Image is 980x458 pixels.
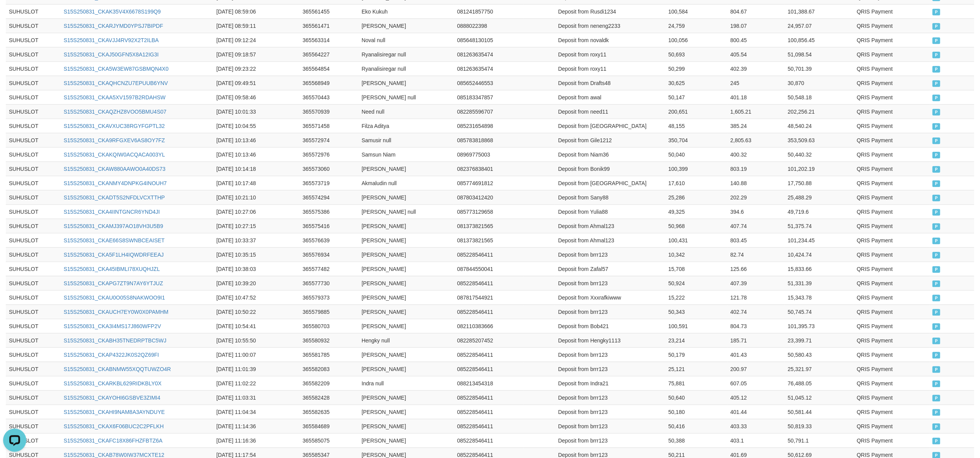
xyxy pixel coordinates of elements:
td: [PERSON_NAME] [358,247,454,262]
td: 401.18 [727,90,785,104]
td: [DATE] 09:18:57 [213,47,299,61]
td: [DATE] 10:13:46 [213,133,299,147]
span: PAID [932,9,940,15]
td: 407.74 [727,219,785,233]
td: QRIS Payment [854,104,929,119]
td: [DATE] 10:04:55 [213,119,299,133]
td: 50,343 [665,305,727,319]
td: 50,693 [665,47,727,61]
a: S15S250831_CKAE66S8SWNBCEAISET [64,237,165,243]
td: 202,256.21 [785,104,854,119]
td: Deposit from Gile1212 [555,133,665,147]
td: 085773129658 [454,204,523,219]
td: 402.39 [727,61,785,76]
td: QRIS Payment [854,61,929,76]
span: PAID [932,138,940,144]
td: 402.74 [727,305,785,319]
td: 082285207452 [454,333,523,347]
td: 365570939 [299,104,358,119]
td: SUHUSLOT [6,176,61,190]
a: S15S250831_CKANMY4DNPKG4INOUH7 [64,180,167,186]
td: [PERSON_NAME] [358,233,454,247]
td: Ryanalisiregar null [358,47,454,61]
td: [PERSON_NAME] [358,276,454,290]
td: 198.07 [727,19,785,33]
span: PAID [932,295,940,301]
td: QRIS Payment [854,290,929,305]
td: 803.45 [727,233,785,247]
td: 405.54 [727,47,785,61]
td: 100,584 [665,4,727,19]
a: S15S250831_CKABNMW55XQQTUWZO4R [64,366,171,372]
td: SUHUSLOT [6,61,61,76]
td: Deposit from Rusdi1234 [555,4,665,19]
td: Hengky null [358,333,454,347]
a: S15S250831_CKAVXUC38RGYFGPTL32 [64,123,165,129]
td: 365561455 [299,4,358,19]
td: [PERSON_NAME] [358,319,454,333]
td: 1,605.21 [727,104,785,119]
a: S15S250831_CKAB78W0IW37MCXTE12 [64,452,165,458]
td: 15,222 [665,290,727,305]
td: SUHUSLOT [6,190,61,204]
td: 400.32 [727,147,785,162]
td: 365580703 [299,319,358,333]
td: 15,833.66 [785,262,854,276]
td: 23,214 [665,333,727,347]
td: Deposit from awal [555,90,665,104]
td: 385.24 [727,119,785,133]
td: 121.78 [727,290,785,305]
td: 82.74 [727,247,785,262]
td: Deposit from Zafal57 [555,262,665,276]
td: 081241857750 [454,4,523,19]
td: [DATE] 09:49:51 [213,76,299,90]
td: [PERSON_NAME] [358,76,454,90]
span: PAID [932,209,940,216]
td: [DATE] 09:12:24 [213,33,299,47]
td: 081263635474 [454,47,523,61]
td: 50,147 [665,90,727,104]
span: PAID [932,338,940,344]
td: [DATE] 10:39:20 [213,276,299,290]
td: Filza Aditya [358,119,454,133]
td: SUHUSLOT [6,290,61,305]
a: S15S250831_CKAQZHZ8VOO5BMU4S07 [64,109,166,115]
a: S15S250831_CKAX6F06BUC2C2PFLKH [64,423,164,429]
td: [DATE] 10:33:37 [213,233,299,247]
td: 085648130105 [454,33,523,47]
td: 125.66 [727,262,785,276]
td: 085228546411 [454,247,523,262]
td: 365561471 [299,19,358,33]
td: QRIS Payment [854,219,929,233]
td: 085783818868 [454,133,523,147]
span: PAID [932,195,940,201]
a: S15S250831_CKA5W3EW87GSBMQN4X0 [64,66,169,72]
td: Deposit from Ahmal123 [555,233,665,247]
td: 50,548.18 [785,90,854,104]
a: S15S250831_CKAK35V4X6678S199Q9 [64,9,161,15]
td: 50,968 [665,219,727,233]
span: PAID [932,95,940,101]
td: 49,719.6 [785,204,854,219]
td: 365575386 [299,204,358,219]
span: PAID [932,252,940,259]
td: Deposit from roxy11 [555,47,665,61]
span: PAID [932,52,940,58]
td: [DATE] 10:35:15 [213,247,299,262]
td: 365576934 [299,247,358,262]
td: Deposit from Ahmal123 [555,219,665,233]
span: PAID [932,223,940,230]
td: 17,750.88 [785,176,854,190]
td: [DATE] 10:27:15 [213,219,299,233]
td: 25,488.29 [785,190,854,204]
td: SUHUSLOT [6,90,61,104]
td: 087817544921 [454,290,523,305]
td: QRIS Payment [854,119,929,133]
td: 50,440.32 [785,147,854,162]
td: 100,591 [665,319,727,333]
td: QRIS Payment [854,190,929,204]
td: 082376838401 [454,162,523,176]
td: SUHUSLOT [6,219,61,233]
td: 085231654898 [454,119,523,133]
td: QRIS Payment [854,76,929,90]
